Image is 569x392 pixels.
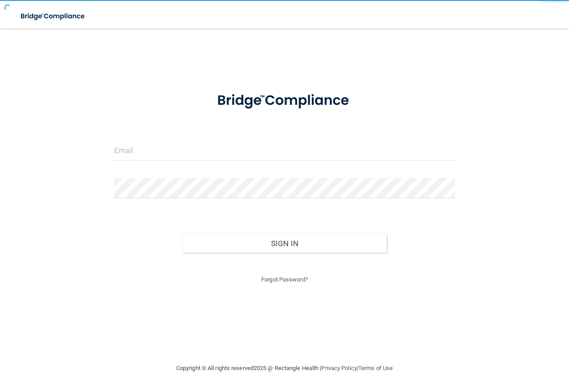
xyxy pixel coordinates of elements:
a: Terms of Use [358,365,393,371]
div: Copyright © All rights reserved 2025 @ Rectangle Health | | [121,354,448,383]
img: bridge_compliance_login_screen.278c3ca4.svg [203,82,366,119]
a: Forgot Password? [261,276,308,283]
button: Sign In [182,234,387,253]
img: bridge_compliance_login_screen.278c3ca4.svg [13,7,93,26]
a: Privacy Policy [321,365,357,371]
input: Email [114,141,455,161]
